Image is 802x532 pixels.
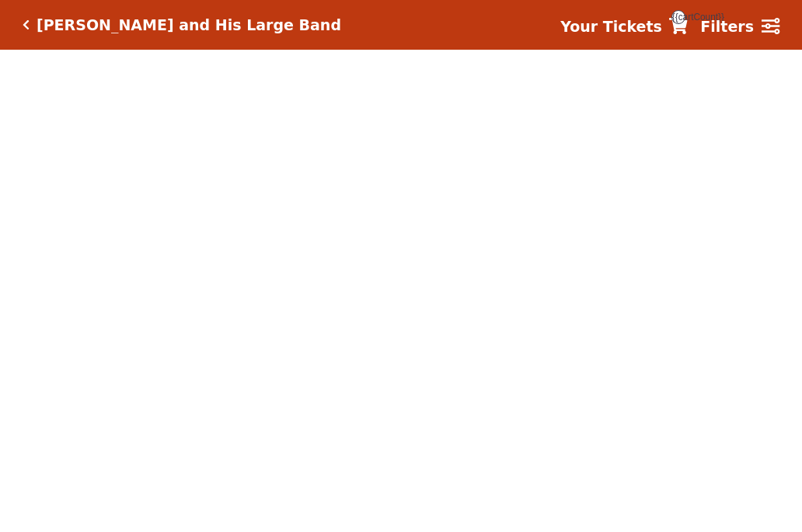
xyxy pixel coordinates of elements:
[700,18,754,35] strong: Filters
[37,16,341,34] h5: [PERSON_NAME] and His Large Band
[560,16,688,38] a: Your Tickets {{cartCount}}
[23,19,30,30] a: Click here to go back to filters
[671,10,685,24] span: {{cartCount}}
[560,18,662,35] strong: Your Tickets
[700,16,779,38] a: Filters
